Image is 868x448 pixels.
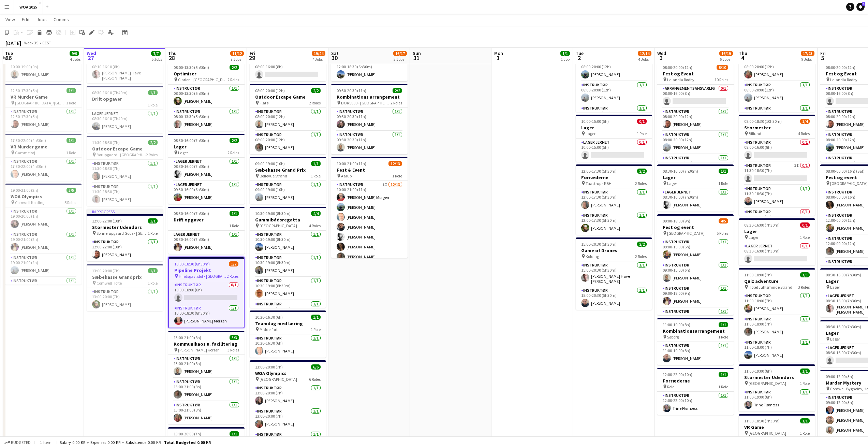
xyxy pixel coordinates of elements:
app-card-role: Instruktør1/115:00-20:30 (5h30m)[PERSON_NAME] Have [PERSON_NAME] [576,261,652,287]
span: 2 Roles [391,100,402,105]
span: 12/13 [388,161,402,166]
app-job-card: 08:00-20:00 (12h)2/2Outdoor Escape Game Flatø2 RolesInstruktør1/108:00-20:00 (12h)[PERSON_NAME]In... [250,84,326,154]
app-job-card: 12:30-17:30 (5h)1/1VR Murder Game [GEOGRAPHIC_DATA]/[GEOGRAPHIC_DATA]1 RoleInstruktør1/112:30-17:... [5,84,82,131]
app-card-role: Instruktør1/110:30-19:00 (8h30m)[PERSON_NAME] [250,254,326,277]
h3: Game of Drones [576,247,652,254]
app-job-card: 10:00-18:30 (8h30m)1/2Pipeline Projekt Hindsgavl slot - [GEOGRAPHIC_DATA]2 RolesInstruktør0/110:0... [168,257,245,328]
span: [GEOGRAPHIC_DATA]/[GEOGRAPHIC_DATA] [15,100,66,105]
span: 1/1 [719,322,728,327]
app-card-role: Instruktør1/108:00-20:00 (12h)[PERSON_NAME] [576,81,652,104]
h3: WOA Olympics [5,193,82,200]
span: 4/4 [311,211,321,216]
app-card-role: Instruktør1/112:00-18:30 (6h30m)[PERSON_NAME] [331,58,408,81]
app-card-role: Instruktør1/117:30-22:00 (4h30m)[PERSON_NAME] [5,158,82,181]
app-card-role: Instruktør0/108:00-16:00 (8h) [739,139,815,162]
app-job-card: 08:30-16:00 (7h30m)1/1Drift opgaver1 RoleLager Jernet1/108:30-16:00 (7h30m)[PERSON_NAME] [168,207,245,254]
span: 11:00-18:00 (7h) [744,272,772,277]
a: View [3,15,18,24]
span: 08:00-20:00 (12h) [826,65,855,70]
span: 08:00-20:00 (12h) [663,65,692,70]
h3: Forræderne [576,174,652,180]
div: 08:00-20:00 (12h)8/10Fest og Event Lalandia Rødby10 RolesArrangementsansvarlig0/108:00-16:00 (8h)... [657,61,734,162]
span: 13:00-21:00 (8h) [174,335,201,340]
h3: Outdoor Escape Game [250,94,326,100]
span: 1/4 [800,119,810,124]
app-job-card: 19:00-21:00 (2h)5/5WOA Olympics Comwell Kolding5 RolesInstruktør1/119:00-20:00 (1h)[PERSON_NAME]I... [5,184,82,285]
span: 1/1 [148,268,158,273]
span: 10:30-19:00 (8h30m) [255,211,291,216]
h3: Fest og event [657,224,734,230]
div: In progress [87,209,163,214]
app-card-role: Instruktør1/108:00-20:00 (12h)[PERSON_NAME] [657,131,734,154]
app-job-card: 10:00-21:00 (11h)12/13Fest & Event Aarup1 RoleInstruktør1I12/1310:00-21:00 (11h)[PERSON_NAME] Mor... [331,157,408,258]
app-card-role: Lager Jernet1/108:30-16:00 (7h30m)[PERSON_NAME] [168,231,245,254]
span: 2 Roles [227,150,239,155]
app-job-card: 17:30-22:00 (4h30m)1/1VR Murder game Gammelrøj1 RoleInstruktør1/117:30-22:00 (4h30m)[PERSON_NAME] [5,134,82,181]
app-card-role: Instruktør1/108:00-20:00 (12h)[PERSON_NAME] [657,108,734,131]
app-card-role: Instruktør1/110:30-19:00 (8h30m) [250,300,326,323]
span: Lager [178,150,188,155]
app-card-role: Instruktør1/110:30-16:30 (6h)[PERSON_NAME] [250,334,326,358]
span: 10:00-18:30 (8h30m) [174,261,210,266]
h3: Stormester Udendørs [87,224,163,230]
span: 1 [862,2,865,6]
span: Comwell Kolding [15,200,44,205]
span: 10:00-15:00 (5h) [581,119,609,124]
app-job-card: 13:00-21:00 (8h)3/3Kommunikaos u. facilitering [PERSON_NAME] Korsør3 RolesInstruktør1/113:00-21:0... [168,331,245,424]
app-job-card: 08:30-16:00 (7h30m)1/1Lager Lager1 RoleLager Jernet1/108:30-16:00 (7h30m)[PERSON_NAME] [657,164,734,212]
span: Aarup [341,173,352,178]
app-card-role: Instruktør1/112:00-17:30 (5h30m)[PERSON_NAME] [576,212,652,235]
span: 17:30-22:00 (4h30m) [11,138,46,143]
h3: Fest & Event [331,167,408,173]
span: 1 Role [718,334,728,339]
app-card-role: Lager Jernet0/108:30-16:00 (7h30m) [739,242,815,265]
span: 1/1 [148,90,158,95]
app-job-card: 09:00-18:00 (9h)4/5Fest og event [GEOGRAPHIC_DATA]5 RolesInstruktør1/109:00-15:00 (6h)[PERSON_NAM... [657,214,734,315]
span: 09:30-20:30 (11h) [337,88,366,93]
div: 12:00-17:30 (5h30m)2/2Forræderne Taastrup - KBH2 RolesInstruktør1/112:00-17:30 (5h30m)[PERSON_NAM... [576,164,652,235]
span: 2 Roles [635,254,647,259]
h3: Optimizer [168,71,245,77]
app-card-role: Instruktør1/108:00-13:30 (5h30m)[PERSON_NAME] [168,85,245,108]
h3: Pipeline Projekt [169,267,244,273]
app-card-role: Instruktør1/109:30-20:30 (11h)[PERSON_NAME] [331,131,408,154]
app-card-role: Instruktør1/113:00-20:00 (7h)[PERSON_NAME] [87,288,163,311]
app-card-role: Instruktør1/109:00-18:00 (9h) [657,308,734,331]
span: 1/1 [67,88,76,93]
span: 1 Role [148,280,158,286]
app-card-role: Instruktør1/110:00-18:30 (8h30m)[PERSON_NAME] Morgen [169,304,244,328]
app-card-role: Arrangementsansvarlig0/108:00-16:00 (8h) [657,85,734,108]
app-job-card: 08:00-13:30 (5h30m)2/2Optimizer Clarion - [GEOGRAPHIC_DATA]2 RolesInstruktør1/108:00-13:30 (5h30m... [168,61,245,131]
span: 12:30-17:30 (5h) [11,88,38,93]
h3: Sæbekasse Grand Prix [250,167,326,173]
span: 2/2 [637,169,647,174]
span: 4/5 [719,218,728,223]
app-job-card: In progress12:00-22:00 (10h)1/1Stormester Udendørs Sonnerupgaard Gods - [GEOGRAPHIC_DATA]1 RoleIn... [87,209,163,261]
h3: Outdoor Escape Game [87,146,163,152]
span: 4 Roles [798,131,810,136]
app-card-role: Instruktør1/110:30-19:00 (8h30m)[PERSON_NAME] [250,231,326,254]
div: 08:30-16:00 (7h30m)0/1Lager Lager1 RoleLager Jernet0/108:30-16:00 (7h30m) [739,218,815,265]
app-card-role: Instruktør1/112:00-17:30 (5h30m)[PERSON_NAME] [576,188,652,212]
app-job-card: 13:00-20:00 (7h)1/1Sæbekasse Grandprix Comwell Holte1 RoleInstruktør1/113:00-20:00 (7h)[PERSON_NAME] [87,264,163,311]
app-card-role: Lager Jernet1/108:30-16:10 (7h40m)[PERSON_NAME] [87,110,163,133]
span: 1 Role [800,235,810,240]
span: Comms [54,16,69,23]
span: 1 Role [229,223,239,228]
app-card-role: Instruktør1/119:00-21:00 (2h)[PERSON_NAME] [5,231,82,254]
app-card-role: Lager Jernet1/109:30-16:00 (6h30m)[PERSON_NAME] [168,181,245,204]
app-card-role: Instruktør1/108:00-20:00 (12h) [739,104,815,128]
app-job-card: 08:30-16:00 (7h30m)2/2Lager Lager2 RolesLager Jernet1/108:30-16:00 (7h30m)[PERSON_NAME]Lager Jern... [168,134,245,204]
div: 08:00-18:30 (10h30m)1/4Stormester Billund4 RolesInstruktør0/108:00-16:00 (8h) Instruktør1I0/111:3... [739,115,815,216]
app-card-role: Instruktør1/108:00-20:00 (12h) [576,104,652,128]
app-card-role: Instruktør1/113:00-21:00 (8h)[PERSON_NAME] [168,355,245,378]
span: 3/3 [800,272,810,277]
span: Lager [830,285,840,290]
app-card-role: Instruktør1/108:00-20:00 (12h)[PERSON_NAME] [739,58,815,81]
